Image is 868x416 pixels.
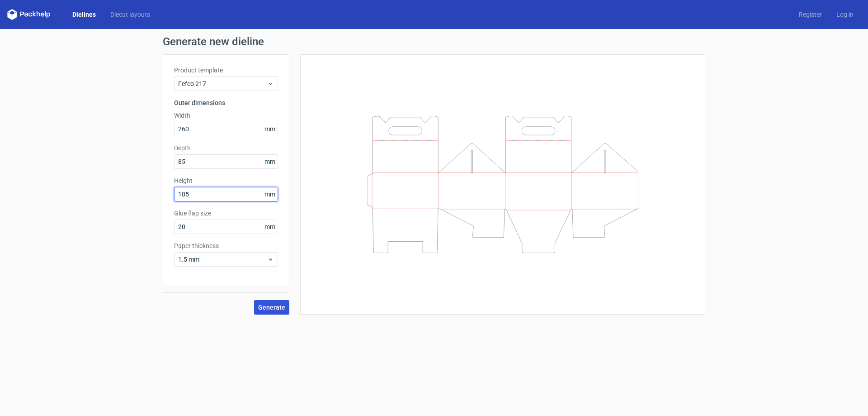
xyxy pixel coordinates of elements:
a: Dielines [65,10,103,19]
label: Glue flap size [174,209,278,218]
label: Product template [174,66,278,75]
h1: Generate new dieline [163,36,705,47]
label: Width [174,111,278,120]
span: mm [262,155,278,168]
span: Generate [258,304,285,311]
span: Fefco 217 [178,79,267,88]
a: Log in [829,10,861,19]
h3: Outer dimensions [174,98,278,107]
label: Height [174,176,278,185]
span: mm [262,220,278,234]
a: Register [792,10,829,19]
span: 1.5 mm [178,255,267,264]
label: Depth [174,143,278,153]
span: mm [262,122,278,136]
label: Paper thickness [174,241,278,250]
button: Generate [254,300,289,315]
a: Diecut layouts [103,10,157,19]
span: mm [262,187,278,201]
